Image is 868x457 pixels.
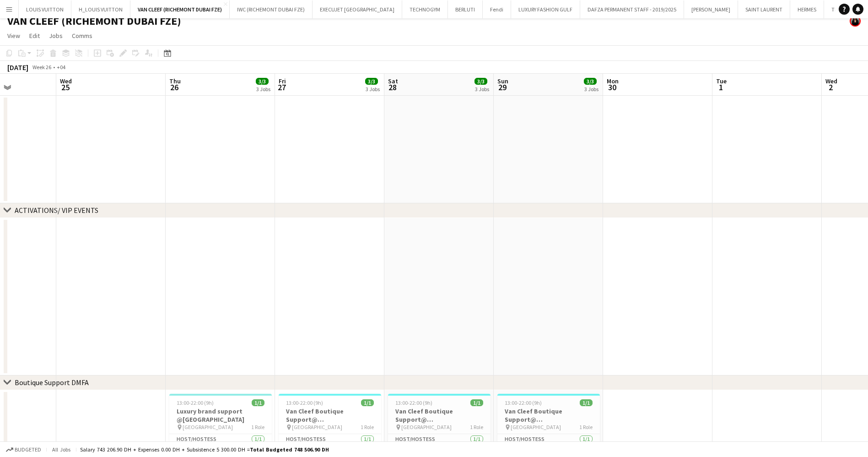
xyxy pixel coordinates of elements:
[580,0,684,18] button: DAFZA PERMANENT STAFF - 2019/2025
[59,82,72,92] span: 25
[483,0,511,18] button: Fendi
[313,0,402,18] button: EXECUJET [GEOGRAPHIC_DATA]
[169,77,181,85] span: Thu
[605,82,619,92] span: 30
[57,64,65,71] div: +04
[5,445,43,455] button: Budgeted
[7,32,20,40] span: View
[388,77,398,85] span: Sat
[395,399,432,406] span: 13:00-22:00 (9h)
[361,424,374,430] span: 1 Role
[279,407,381,424] h3: Van Cleef Boutique Support@ [GEOGRAPHIC_DATA]
[277,82,286,92] span: 27
[50,446,72,453] span: All jobs
[790,0,824,18] button: HERMES
[715,82,727,92] span: 1
[475,86,489,92] div: 3 Jobs
[738,0,790,18] button: SAINT LAURENT
[130,0,230,18] button: VAN CLEEF (RICHEMONT DUBAI FZE)
[252,399,264,406] span: 1/1
[251,424,264,430] span: 1 Role
[71,0,130,18] button: H_LOUIS VUITTON
[579,424,593,430] span: 1 Role
[716,77,727,85] span: Tue
[366,86,380,92] div: 3 Jobs
[286,399,323,406] span: 13:00-22:00 (9h)
[824,82,837,92] span: 2
[497,407,600,424] h3: Van Cleef Boutique Support@ [GEOGRAPHIC_DATA]
[168,82,181,92] span: 26
[388,407,491,424] h3: Van Cleef Boutique Support@ [GEOGRAPHIC_DATA]
[684,0,738,18] button: [PERSON_NAME]
[387,82,398,92] span: 28
[60,77,72,85] span: Wed
[448,0,483,18] button: BERLUTI
[45,30,66,42] a: Jobs
[183,424,233,430] span: [GEOGRAPHIC_DATA]
[511,424,561,430] span: [GEOGRAPHIC_DATA]
[365,78,378,85] span: 3/3
[250,446,329,453] span: Total Budgeted 748 506.90 DH
[402,0,448,18] button: TECHNOGYM
[15,206,98,215] div: ACTIVATIONS/ VIP EVENTS
[470,424,483,430] span: 1 Role
[4,30,24,42] a: View
[470,399,483,406] span: 1/1
[169,407,272,424] h3: Luxury brand support @[GEOGRAPHIC_DATA]
[256,78,269,85] span: 3/3
[825,77,837,85] span: Wed
[256,86,270,92] div: 3 Jobs
[29,32,40,40] span: Edit
[49,32,63,40] span: Jobs
[15,446,41,453] span: Budgeted
[68,30,96,42] a: Comms
[80,446,329,453] div: Salary 743 206.90 DH + Expenses 0.00 DH + Subsistence 5 300.00 DH =
[30,64,53,71] span: Week 26
[292,424,342,430] span: [GEOGRAPHIC_DATA]
[230,0,313,18] button: IWC (RICHEMONT DUBAI FZE)
[19,0,71,18] button: LOUIS VUITTON
[7,63,28,72] div: [DATE]
[26,30,43,42] a: Edit
[497,77,508,85] span: Sun
[7,14,181,28] h1: VAN CLEEF (RICHEMONT DUBAI FZE)
[584,86,598,92] div: 3 Jobs
[401,424,452,430] span: [GEOGRAPHIC_DATA]
[511,0,580,18] button: LUXURY FASHION GULF
[72,32,92,40] span: Comms
[279,77,286,85] span: Fri
[580,399,593,406] span: 1/1
[850,16,861,27] app-user-avatar: Maria Fernandes
[607,77,619,85] span: Mon
[474,78,487,85] span: 3/3
[505,399,542,406] span: 13:00-22:00 (9h)
[496,82,508,92] span: 29
[584,78,597,85] span: 3/3
[361,399,374,406] span: 1/1
[177,399,214,406] span: 13:00-22:00 (9h)
[15,378,89,387] div: Boutique Support DMFA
